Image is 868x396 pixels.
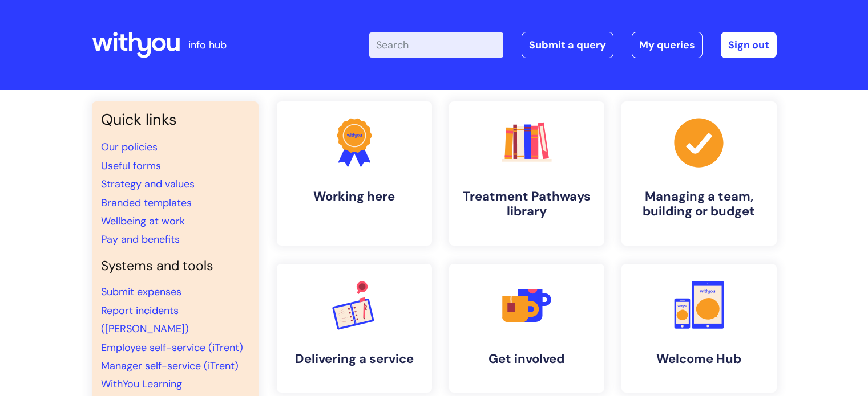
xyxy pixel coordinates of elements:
a: Treatment Pathways library [449,101,604,246]
h4: Working here [286,189,423,204]
p: info hub [188,36,227,54]
a: Branded templates [101,196,192,210]
h4: Get involved [458,352,595,366]
a: Submit a query [522,32,613,58]
a: My queries [632,32,703,58]
a: Submit expenses [101,285,181,299]
a: Delivering a service [277,264,432,393]
a: WithYou Learning [101,377,182,391]
a: Employee self-service (iTrent) [101,341,243,354]
a: Useful forms [101,159,161,173]
a: Wellbeing at work [101,214,185,228]
a: Working here [277,101,432,246]
a: Managing a team, building or budget [621,101,777,246]
a: Strategy and values [101,177,195,191]
a: Pay and benefits [101,232,180,246]
input: Search [369,32,503,58]
a: Get involved [449,264,604,393]
div: | - [369,32,777,58]
h4: Welcome Hub [631,352,768,366]
h3: Quick links [101,111,249,129]
h4: Systems and tools [101,258,249,274]
a: Welcome Hub [621,264,777,393]
h4: Treatment Pathways library [458,189,595,219]
a: Sign out [721,32,777,58]
a: Our policies [101,140,158,154]
a: Report incidents ([PERSON_NAME]) [101,304,189,336]
h4: Managing a team, building or budget [631,189,768,219]
h4: Delivering a service [286,352,423,366]
a: Manager self-service (iTrent) [101,359,239,373]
